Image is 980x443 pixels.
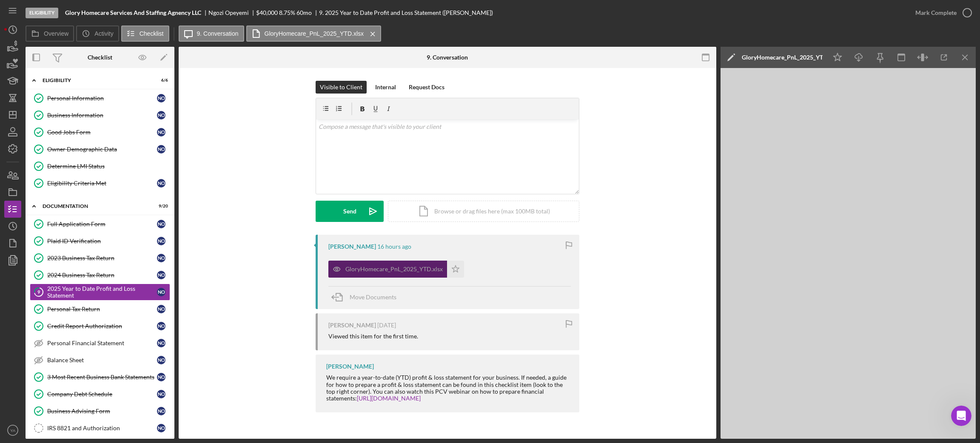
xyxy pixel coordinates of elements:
[157,220,165,228] div: N O
[377,243,411,250] time: 2025-09-26 03:05
[357,395,421,402] a: [URL][DOMAIN_NAME]
[10,428,16,433] text: YA
[409,81,444,94] div: Request Docs
[153,78,168,83] div: 6 / 6
[157,356,165,364] div: N O
[279,9,295,16] div: 8.75 %
[316,201,384,222] button: Send
[30,369,170,386] a: 3 Most Recent Business Bank StatementsNO
[47,425,157,432] div: IRS 8821 and Authorization
[30,403,170,420] a: Business Advising FormNO
[30,386,170,403] a: Company Debt ScheduleNO
[157,145,165,153] div: N O
[316,81,367,94] button: Visible to Client
[907,4,976,21] button: Mark Complete
[157,254,165,262] div: N O
[4,422,21,439] button: YA
[377,322,396,329] time: 2025-09-19 22:16
[30,124,170,141] a: Good Jobs FormNO
[157,94,165,102] div: N O
[30,216,170,233] a: Full Application FormNO
[30,318,170,335] a: Credit Report AuthorizationNO
[47,323,157,329] div: Credit Report Authorization
[326,363,374,370] div: [PERSON_NAME]
[94,30,113,37] label: Activity
[47,285,157,299] div: 2025 Year to Date Profit and Loss Statement
[30,352,170,369] a: Balance SheetNO
[153,204,168,209] div: 9 / 20
[30,107,170,124] a: Business InformationNO
[47,272,157,278] div: 2024 Business Tax Return
[157,424,165,432] div: N O
[350,293,396,301] span: Move Documents
[915,4,957,21] div: Mark Complete
[47,357,157,363] div: Balance Sheet
[256,9,278,16] span: $40,000
[88,54,112,61] div: Checklist
[30,420,170,437] a: IRS 8821 and AuthorizationNO
[47,129,157,136] div: Good Jobs Form
[26,26,74,42] button: Overview
[47,163,170,170] div: Determine LMI Status
[47,238,157,244] div: Plaid ID Verification
[371,81,400,94] button: Internal
[121,26,169,42] button: Checklist
[30,284,170,301] a: 92025 Year to Date Profit and Loss StatementNO
[157,305,165,313] div: N O
[47,408,157,415] div: Business Advising Form
[197,30,239,37] label: 9. Conversation
[47,221,157,227] div: Full Application Form
[47,112,157,119] div: Business Information
[427,54,468,61] div: 9. Conversation
[47,340,157,346] div: Personal Financial Statement
[47,374,157,381] div: 3 Most Recent Business Bank Statements
[375,81,396,94] div: Internal
[296,9,312,16] div: 60 mo
[140,30,164,37] label: Checklist
[47,391,157,398] div: Company Debt Schedule
[343,201,356,222] div: Send
[26,8,58,18] div: Eligibility
[30,233,170,250] a: Plaid ID VerificationNO
[47,146,157,153] div: Owner Demographic Data
[320,81,362,94] div: Visible to Client
[328,333,418,340] div: Viewed this item for the first time.
[47,95,157,102] div: Personal Information
[742,54,823,61] div: GloryHomecare_PnL_2025_YTD.xlsx
[345,266,443,273] div: GloryHomecare_PnL_2025_YTD.xlsx
[37,289,40,295] tspan: 9
[30,335,170,352] a: Personal Financial StatementNO
[157,179,165,187] div: N O
[43,78,147,83] div: Eligibility
[265,30,364,37] label: GloryHomecare_PnL_2025_YTD.xlsx
[157,237,165,245] div: N O
[30,141,170,158] a: Owner Demographic DataNO
[47,306,157,312] div: Personal Tax Return
[405,81,449,94] button: Request Docs
[208,9,256,16] div: Ngozi Opeyemi
[157,390,165,398] div: N O
[30,301,170,318] a: Personal Tax ReturnNO
[76,26,119,42] button: Activity
[30,250,170,267] a: 2023 Business Tax ReturnNO
[44,30,68,37] label: Overview
[157,407,165,415] div: N O
[30,267,170,284] a: 2024 Business Tax ReturnNO
[157,288,165,296] div: N O
[157,128,165,136] div: N O
[65,9,201,16] b: Glory Homecare Services And Staffing Agnency LLC
[30,90,170,107] a: Personal InformationNO
[47,180,157,187] div: Eligibility Criteria Met
[30,158,170,175] a: Determine LMI Status
[951,406,971,426] iframe: Intercom live chat
[47,255,157,261] div: 2023 Business Tax Return
[157,271,165,279] div: N O
[157,339,165,347] div: N O
[246,26,381,42] button: GloryHomecare_PnL_2025_YTD.xlsx
[157,373,165,381] div: N O
[179,26,244,42] button: 9. Conversation
[319,9,493,16] div: 9. 2025 Year to Date Profit and Loss Statement ([PERSON_NAME])
[43,204,147,209] div: Documentation
[328,322,376,329] div: [PERSON_NAME]
[328,287,405,308] button: Move Documents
